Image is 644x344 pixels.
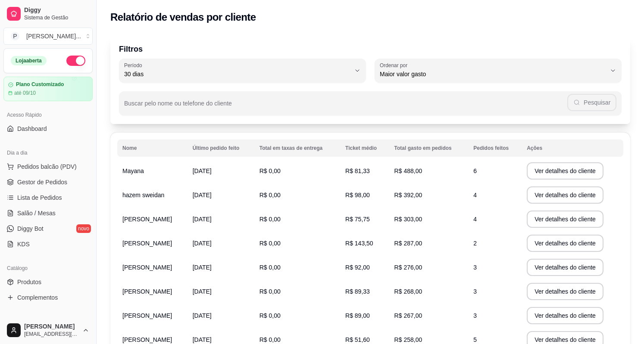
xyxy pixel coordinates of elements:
button: [PERSON_NAME][EMAIL_ADDRESS][DOMAIN_NAME] [3,320,93,341]
span: R$ 488,00 [394,167,422,174]
span: R$ 0,00 [259,167,281,174]
span: [PERSON_NAME] [122,336,172,343]
span: Pedidos balcão (PDV) [17,162,77,171]
article: Plano Customizado [16,81,64,88]
button: Ver detalhes do cliente [527,162,603,180]
article: até 09/10 [14,90,36,96]
span: R$ 0,00 [259,240,281,247]
span: 4 [473,192,477,198]
span: R$ 89,00 [345,312,370,319]
a: Lista de Pedidos [3,191,93,205]
a: Produtos [3,275,93,289]
span: Produtos [17,278,41,286]
span: [PERSON_NAME] [122,240,172,247]
th: Ações [522,139,623,157]
button: Ver detalhes do cliente [527,307,603,324]
h2: Relatório de vendas por cliente [110,10,256,24]
div: Loja aberta [11,56,47,65]
th: Ticket médio [340,139,389,157]
span: R$ 0,00 [259,312,281,319]
div: Acesso Rápido [3,108,93,122]
span: R$ 75,75 [345,216,370,223]
a: Plano Customizadoaté 09/10 [3,77,93,101]
span: 5 [473,336,477,343]
span: R$ 268,00 [394,288,422,295]
span: R$ 392,00 [394,192,422,198]
span: R$ 0,00 [259,192,281,198]
div: Catálogo [3,261,93,275]
span: Salão / Mesas [17,209,56,217]
span: Gestor de Pedidos [17,178,67,186]
a: Gestor de Pedidos [3,175,93,189]
span: P [11,32,19,40]
a: Diggy Botnovo [3,222,93,236]
span: [DATE] [193,167,212,174]
button: Pedidos balcão (PDV) [3,160,93,174]
span: 2 [473,240,477,247]
label: Período [124,62,145,69]
span: Sistema de Gestão [24,14,89,21]
span: R$ 81,33 [345,167,370,174]
span: [PERSON_NAME] [122,312,172,319]
span: R$ 276,00 [394,264,422,271]
span: 6 [473,167,477,174]
span: R$ 92,00 [345,264,370,271]
th: Total gasto em pedidos [389,139,469,157]
span: [DATE] [193,240,212,247]
span: Maior valor gasto [380,70,606,78]
span: R$ 0,00 [259,336,281,343]
span: R$ 258,00 [394,336,422,343]
input: Buscar pelo nome ou telefone do cliente [124,102,567,111]
button: Ver detalhes do cliente [527,211,603,228]
span: R$ 0,00 [259,288,281,295]
div: [PERSON_NAME] ... [26,32,81,40]
span: R$ 267,00 [394,312,422,319]
th: Nome [117,139,188,157]
span: 3 [473,264,477,271]
button: Ver detalhes do cliente [527,259,603,276]
th: Pedidos feitos [468,139,522,157]
span: [PERSON_NAME] [24,323,79,331]
span: [DATE] [193,192,212,198]
button: Ver detalhes do cliente [527,235,603,252]
div: Dia a dia [3,146,93,160]
span: [DATE] [193,336,212,343]
span: R$ 51,60 [345,336,370,343]
span: [DATE] [193,312,212,319]
a: KDS [3,237,93,251]
span: [DATE] [193,288,212,295]
span: [PERSON_NAME] [122,288,172,295]
span: Lista de Pedidos [17,193,62,202]
span: Complementos [17,293,58,302]
span: 30 dias [124,70,350,78]
span: [PERSON_NAME] [122,264,172,271]
span: R$ 0,00 [259,216,281,223]
span: hazem sweidan [122,192,164,198]
span: R$ 143,50 [345,240,373,247]
span: R$ 98,00 [345,192,370,198]
span: 3 [473,312,477,319]
button: Alterar Status [66,56,85,66]
button: Select a team [3,28,93,45]
p: Filtros [119,43,622,55]
button: Ordenar porMaior valor gasto [375,59,622,83]
a: Salão / Mesas [3,206,93,220]
span: [DATE] [193,216,212,223]
span: Diggy [24,6,89,14]
button: Ver detalhes do cliente [527,283,603,300]
label: Ordenar por [380,62,410,69]
th: Total em taxas de entrega [254,139,340,157]
span: KDS [17,240,30,248]
span: 4 [473,216,477,223]
span: R$ 0,00 [259,264,281,271]
a: DiggySistema de Gestão [3,3,93,24]
span: Diggy Bot [17,224,44,233]
a: Dashboard [3,122,93,136]
span: 3 [473,288,477,295]
span: R$ 89,33 [345,288,370,295]
span: R$ 303,00 [394,216,422,223]
a: Complementos [3,291,93,304]
span: [PERSON_NAME] [122,216,172,223]
span: [DATE] [193,264,212,271]
span: Mayana [122,167,144,174]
